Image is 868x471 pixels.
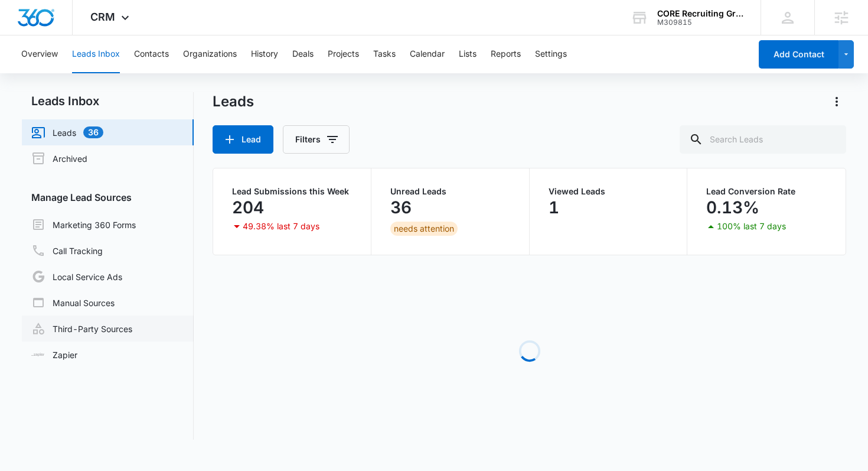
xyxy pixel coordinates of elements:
button: Reports [491,35,521,73]
p: Lead Conversion Rate [706,187,827,196]
p: 49.38% last 7 days [243,222,319,230]
h3: Manage Lead Sources [22,190,194,204]
button: Settings [535,35,567,73]
div: account name [657,9,743,18]
button: Calendar [410,35,445,73]
button: Deals [292,35,314,73]
p: Lead Submissions this Week [232,187,352,196]
a: Third-Party Sources [31,321,132,336]
div: account id [657,18,743,27]
button: Projects [328,35,359,73]
button: Add Contact [759,40,838,69]
button: Leads Inbox [72,35,120,73]
a: Marketing 360 Forms [31,217,136,232]
button: Lists [459,35,477,73]
button: Overview [21,35,58,73]
p: 36 [390,198,412,217]
p: 1 [549,198,559,217]
p: 100% last 7 days [717,222,786,230]
a: Local Service Ads [31,269,122,284]
button: History [251,35,278,73]
button: Lead [213,125,273,154]
p: 0.13% [706,198,759,217]
button: Filters [283,125,350,154]
button: Contacts [134,35,169,73]
span: CRM [90,11,115,23]
a: Manual Sources [31,295,115,310]
a: Call Tracking [31,243,103,258]
input: Search Leads [680,125,846,154]
p: 204 [232,198,264,217]
p: Viewed Leads [549,187,668,196]
a: Archived [31,151,87,165]
a: Leads36 [31,125,103,139]
button: Actions [827,92,846,111]
h2: Leads Inbox [22,92,194,110]
div: needs attention [390,222,458,236]
button: Organizations [183,35,237,73]
p: Unread Leads [390,187,510,196]
h1: Leads [213,93,254,111]
button: Tasks [373,35,396,73]
a: Zapier [31,349,77,361]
